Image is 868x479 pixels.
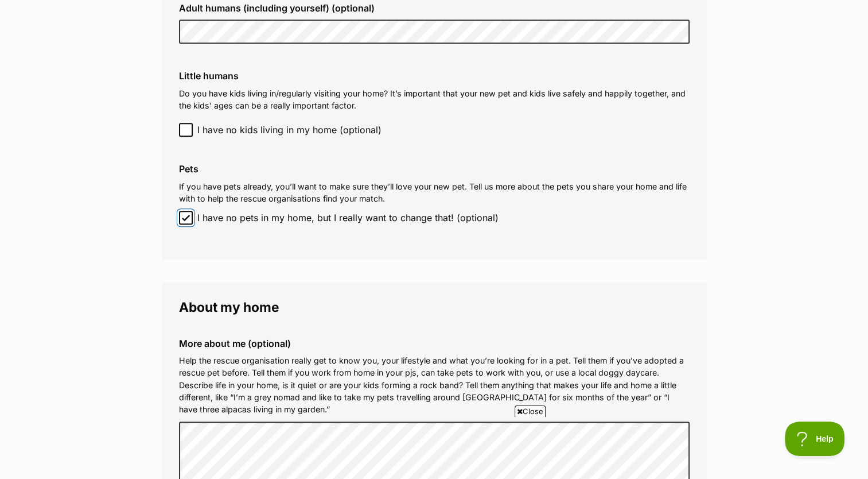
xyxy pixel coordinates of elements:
span: I have no pets in my home, but I really want to change that! (optional) [197,211,499,225]
span: I have no kids living in my home (optional) [197,123,382,137]
iframe: Advertisement [156,422,713,473]
label: Little humans [179,71,690,81]
span: Close [515,405,546,417]
label: Pets [179,164,690,174]
legend: About my home [179,300,690,315]
label: More about me (optional) [179,338,690,349]
p: Do you have kids living in/regularly visiting your home? It’s important that your new pet and kid... [179,87,690,112]
label: Adult humans (including yourself) (optional) [179,3,690,13]
p: Help the rescue organisation really get to know you, your lifestyle and what you’re looking for i... [179,354,690,416]
iframe: Help Scout Beacon - Open [785,422,845,456]
p: If you have pets already, you’ll want to make sure they’ll love your new pet. Tell us more about ... [179,180,690,205]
